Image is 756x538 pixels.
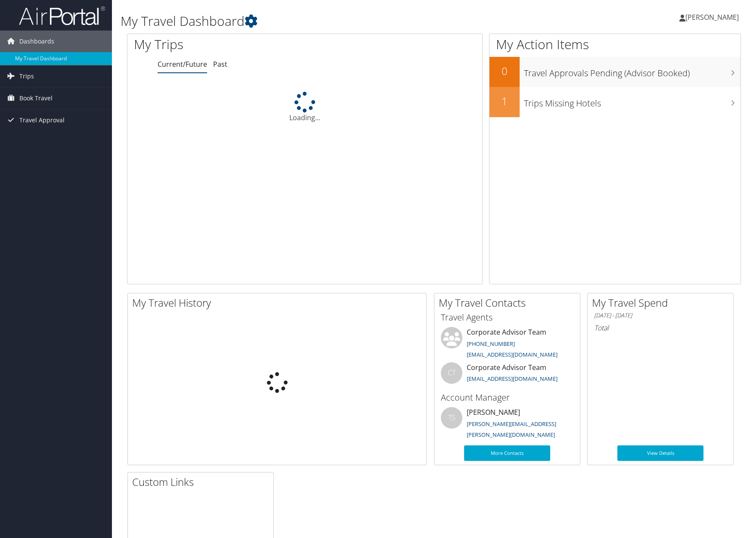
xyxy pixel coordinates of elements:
[439,295,580,310] h2: My Travel Contacts
[441,407,462,429] div: TS
[158,59,207,69] a: Current/Future
[19,31,54,52] span: Dashboards
[437,407,578,442] li: [PERSON_NAME]
[19,87,53,109] span: Book Travel
[134,35,328,53] h1: My Trips
[437,362,578,390] li: Corporate Advisor Team
[213,59,227,69] a: Past
[467,420,556,439] a: [PERSON_NAME][EMAIL_ADDRESS][PERSON_NAME][DOMAIN_NAME]
[490,64,520,78] h2: 0
[127,92,482,123] div: Loading...
[464,445,550,461] a: More Contacts
[19,109,65,131] span: Travel Approval
[490,87,741,117] a: 1Trips Missing Hotels
[617,445,703,461] a: View Details
[437,327,578,362] li: Corporate Advisor Team
[132,475,273,489] h2: Custom Links
[19,6,105,26] img: airportal-logo.png
[594,311,727,320] h6: [DATE] - [DATE]
[467,375,558,383] a: [EMAIL_ADDRESS][DOMAIN_NAME]
[467,351,558,358] a: [EMAIL_ADDRESS][DOMAIN_NAME]
[490,35,741,53] h1: My Action Items
[524,63,741,79] h3: Travel Approvals Pending (Advisor Booked)
[441,311,573,323] h3: Travel Agents
[132,295,426,310] h2: My Travel History
[679,4,747,30] a: [PERSON_NAME]
[441,362,462,384] div: CT
[19,65,34,87] span: Trips
[592,295,733,310] h2: My Travel Spend
[685,12,739,22] span: [PERSON_NAME]
[467,340,515,348] a: [PHONE_NUMBER]
[490,94,520,109] h2: 1
[524,93,741,109] h3: Trips Missing Hotels
[121,12,539,30] h1: My Travel Dashboard
[594,323,727,333] h6: Total
[441,392,573,404] h3: Account Manager
[490,57,741,87] a: 0Travel Approvals Pending (Advisor Booked)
